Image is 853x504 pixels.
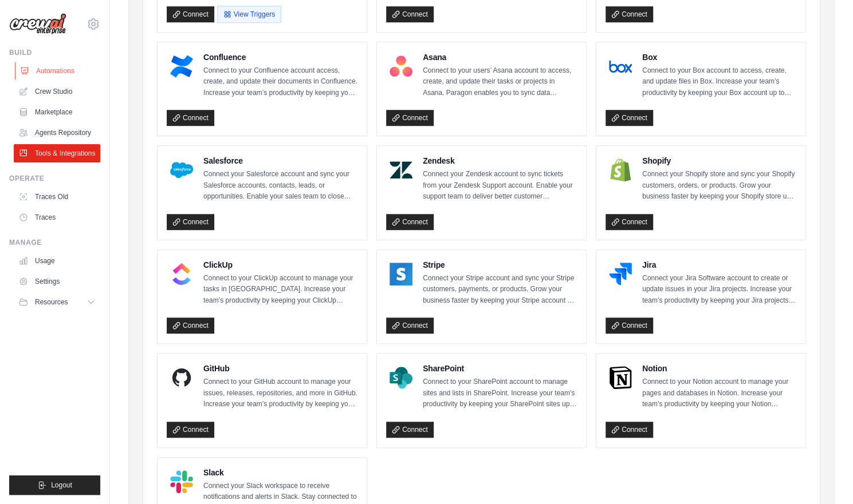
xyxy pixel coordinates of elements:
[167,422,214,438] a: Connect
[170,158,193,181] img: Salesforce Logo
[203,376,357,410] p: Connect to your GitHub account to manage your issues, releases, repositories, and more in GitHub....
[51,481,72,490] span: Logout
[170,55,193,78] img: Confluence Logo
[203,259,357,271] h4: ClickUp
[203,65,357,99] p: Connect to your Confluence account access, create, and update their documents in Confluence. Incr...
[390,366,412,389] img: SharePoint Logo
[14,188,100,206] a: Traces Old
[15,62,101,80] a: Automations
[14,82,100,101] a: Crew Studio
[386,214,434,230] a: Connect
[167,214,214,230] a: Connect
[203,155,357,166] h4: Salesforce
[386,422,434,438] a: Connect
[606,318,653,334] a: Connect
[9,475,100,495] button: Logout
[14,293,100,311] button: Resources
[642,363,796,374] h4: Notion
[606,214,653,230] a: Connect
[606,422,653,438] a: Connect
[642,155,796,166] h4: Shopify
[203,169,357,203] p: Connect your Salesforce account and sync your Salesforce accounts, contacts, leads, or opportunit...
[217,6,281,23] button: View Triggers
[9,13,66,35] img: Logo
[203,51,357,63] h4: Confluence
[642,259,796,271] h4: Jira
[423,363,577,374] h4: SharePoint
[203,273,357,307] p: Connect to your ClickUp account to manage your tasks in [GEOGRAPHIC_DATA]. Increase your team’s p...
[609,366,632,389] img: Notion Logo
[170,470,193,493] img: Slack Logo
[642,376,796,410] p: Connect to your Notion account to manage your pages and databases in Notion. Increase your team’s...
[14,272,100,291] a: Settings
[390,55,412,78] img: Asana Logo
[386,318,434,334] a: Connect
[9,48,100,57] div: Build
[609,158,632,181] img: Shopify Logo
[170,366,193,389] img: GitHub Logo
[14,103,100,121] a: Marketplace
[14,208,100,227] a: Traces
[167,318,214,334] a: Connect
[390,158,412,181] img: Zendesk Logo
[35,297,68,307] span: Resources
[642,273,796,307] p: Connect your Jira Software account to create or update issues in your Jira projects. Increase you...
[423,65,577,99] p: Connect to your users’ Asana account to access, create, and update their tasks or projects in Asa...
[390,263,412,285] img: Stripe Logo
[642,65,796,99] p: Connect to your Box account to access, create, and update files in Box. Increase your team’s prod...
[14,252,100,270] a: Usage
[606,110,653,126] a: Connect
[609,263,632,285] img: Jira Logo
[423,169,577,203] p: Connect your Zendesk account to sync tickets from your Zendesk Support account. Enable your suppo...
[642,169,796,203] p: Connect your Shopify store and sync your Shopify customers, orders, or products. Grow your busine...
[423,273,577,307] p: Connect your Stripe account and sync your Stripe customers, payments, or products. Grow your busi...
[423,376,577,410] p: Connect to your SharePoint account to manage sites and lists in SharePoint. Increase your team’s ...
[14,124,100,142] a: Agents Repository
[170,263,193,285] img: ClickUp Logo
[9,238,100,247] div: Manage
[609,55,632,78] img: Box Logo
[14,144,100,162] a: Tools & Integrations
[203,363,357,374] h4: GitHub
[642,51,796,63] h4: Box
[423,259,577,271] h4: Stripe
[203,467,357,478] h4: Slack
[423,155,577,166] h4: Zendesk
[386,110,434,126] a: Connect
[423,51,577,63] h4: Asana
[9,174,100,183] div: Operate
[167,6,214,22] a: Connect
[386,6,434,22] a: Connect
[167,110,214,126] a: Connect
[606,6,653,22] a: Connect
